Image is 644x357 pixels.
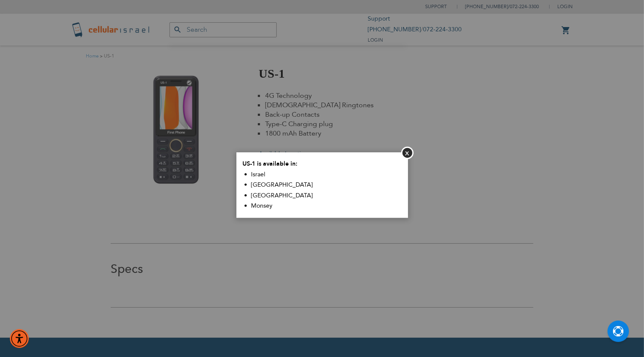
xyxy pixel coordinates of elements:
span: [GEOGRAPHIC_DATA] [251,181,313,189]
span: Monsey [251,202,273,210]
div: Accessibility Menu [10,329,29,348]
span: Israel [251,170,266,178]
span: US-1 is available in: [243,160,298,168]
span: [GEOGRAPHIC_DATA] [251,191,313,199]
